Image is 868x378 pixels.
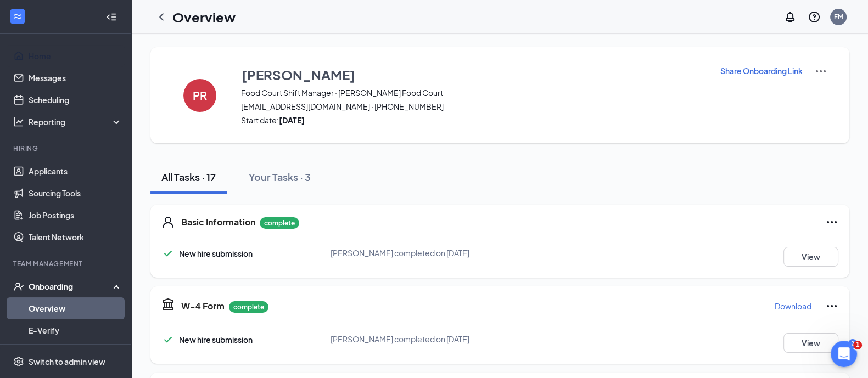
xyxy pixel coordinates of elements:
img: More Actions [814,65,827,78]
a: Overview [29,297,122,319]
div: 2 [848,339,857,348]
a: E-Verify [29,319,122,341]
h5: W-4 Form [181,300,225,312]
svg: Checkmark [161,333,175,346]
a: Sourcing Tools [29,182,122,204]
h4: PR [193,92,207,99]
div: Team Management [13,259,120,268]
a: Job Postings [29,204,122,226]
h3: [PERSON_NAME] [242,65,355,84]
svg: UserCheck [13,281,24,292]
span: New hire submission [179,335,253,345]
h1: Overview [172,8,236,26]
p: complete [229,301,268,313]
svg: WorkstreamLogo [12,11,23,22]
button: [PERSON_NAME] [241,65,706,84]
span: [PERSON_NAME] completed on [DATE] [331,248,469,258]
span: Start date: [241,115,706,126]
svg: Settings [13,356,24,367]
button: Download [774,297,812,315]
span: 1 [853,341,862,349]
a: Onboarding Documents [29,341,122,363]
svg: Ellipses [825,300,838,313]
div: Switch to admin view [29,356,105,367]
span: New hire submission [179,249,253,258]
div: Your Tasks · 3 [249,170,311,184]
a: Applicants [29,160,122,182]
svg: Collapse [106,12,117,22]
strong: [DATE] [279,115,305,125]
svg: User [161,216,175,229]
button: PR [172,65,227,126]
a: Home [29,45,122,67]
svg: ChevronLeft [155,10,168,24]
div: All Tasks · 17 [161,170,216,184]
a: Talent Network [29,226,122,248]
svg: Analysis [13,116,24,127]
a: Scheduling [29,89,122,111]
iframe: Intercom live chat [831,341,857,367]
span: [PERSON_NAME] completed on [DATE] [331,334,469,344]
a: Messages [29,67,122,89]
p: Share Onboarding Link [720,65,803,76]
div: Reporting [29,116,123,127]
button: Share Onboarding Link [720,65,803,77]
div: FM [834,12,843,21]
button: View [783,333,838,353]
svg: Checkmark [161,247,175,260]
svg: Notifications [783,10,797,24]
span: [EMAIL_ADDRESS][DOMAIN_NAME] · [PHONE_NUMBER] [241,101,706,112]
button: View [783,247,838,267]
svg: TaxGovernmentIcon [161,297,175,311]
div: Hiring [13,144,120,153]
span: Food Court Shift Manager · [PERSON_NAME] Food Court [241,87,706,98]
p: Download [775,301,811,312]
h5: Basic Information [181,216,255,228]
p: complete [260,217,299,229]
svg: Ellipses [825,216,838,229]
svg: QuestionInfo [808,10,821,24]
div: Onboarding [29,281,113,292]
